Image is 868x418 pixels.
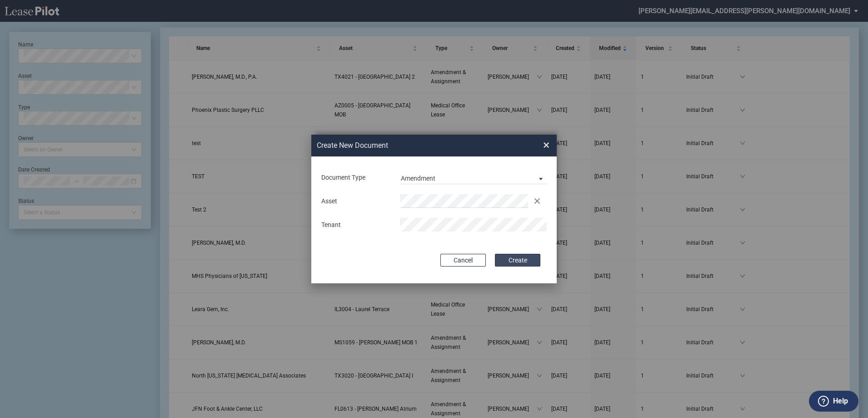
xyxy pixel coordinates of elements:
div: Document Type [316,173,394,182]
md-dialog: Create New ... [311,135,557,284]
div: Tenant [316,221,394,230]
span: × [543,138,549,152]
button: Create [495,254,540,267]
div: Asset [316,197,394,206]
div: Amendment [401,175,435,182]
h2: Create New Document [317,141,510,151]
md-select: Document Type: Amendment [400,171,547,184]
button: Cancel [440,254,486,267]
label: Help [833,395,848,407]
